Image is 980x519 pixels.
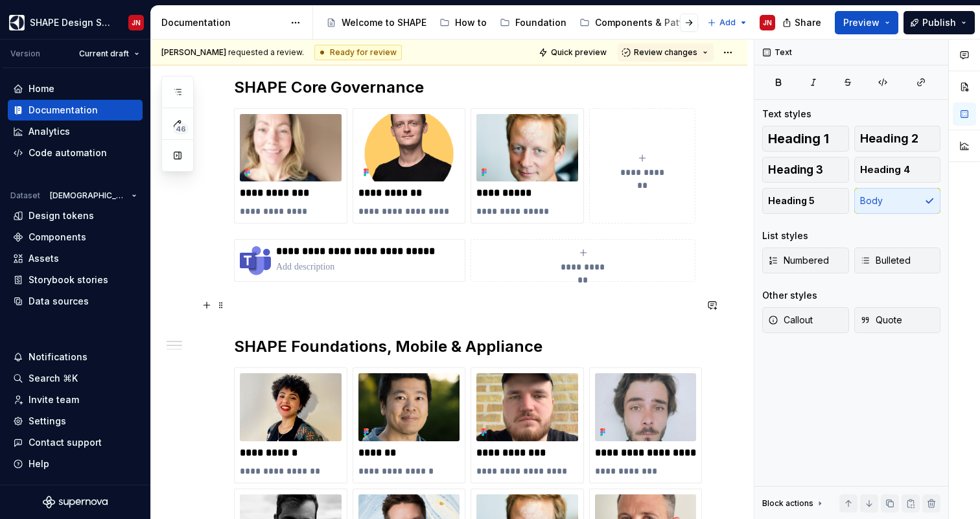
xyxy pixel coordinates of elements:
[10,190,40,201] div: Dataset
[860,163,910,176] span: Heading 4
[634,47,697,58] span: Review changes
[174,124,188,134] span: 46
[43,496,108,509] svg: Supernova Logo
[8,389,143,410] a: Invite team
[762,289,817,302] div: Other styles
[132,17,141,28] div: JN
[476,373,578,441] img: 4776f064-5c15-4f03-8da4-70f6a53aac81.png
[29,82,54,95] div: Home
[776,11,830,34] button: Share
[8,432,143,453] button: Contact support
[8,143,143,163] a: Code automation
[763,17,772,28] div: JN
[574,12,707,33] a: Components & Patterns
[161,16,284,29] div: Documentation
[8,347,143,367] button: Notifications
[8,270,143,290] a: Storybook stories
[29,372,78,385] div: Search ⌘K
[161,47,304,58] span: requested a review.
[3,8,148,36] button: SHAPE Design SystemJN
[44,187,143,205] button: [DEMOGRAPHIC_DATA]
[768,132,829,145] span: Heading 1
[79,49,129,59] span: Current draft
[860,254,911,267] span: Bulleted
[843,16,880,29] span: Preview
[795,16,821,29] span: Share
[29,104,98,117] div: Documentation
[358,114,460,181] img: 96529c27-7cf3-4cf9-92a4-c4556735d0db.png
[29,209,94,222] div: Design tokens
[8,368,143,389] button: Search ⌘K
[768,194,815,207] span: Heading 5
[29,273,108,286] div: Storybook stories
[762,108,811,121] div: Text styles
[854,157,941,183] button: Heading 4
[854,126,941,152] button: Heading 2
[10,49,40,59] div: Version
[234,77,695,98] h2: SHAPE Core Governance
[762,126,849,152] button: Heading 1
[314,45,402,60] div: Ready for review
[29,125,70,138] div: Analytics
[29,351,87,363] div: Notifications
[30,16,113,29] div: SHAPE Design System
[29,146,107,159] div: Code automation
[29,436,102,449] div: Contact support
[240,245,271,276] img: favicon-96x96.png
[161,47,226,57] span: [PERSON_NAME]
[29,295,89,308] div: Data sources
[762,188,849,214] button: Heading 5
[29,415,66,428] div: Settings
[234,336,695,357] h2: SHAPE Foundations, Mobile & Appliance
[703,14,752,32] button: Add
[768,314,813,327] span: Callout
[535,43,612,62] button: Quick preview
[73,45,145,63] button: Current draft
[8,291,143,312] a: Data sources
[904,11,975,34] button: Publish
[434,12,492,33] a: How to
[321,12,432,33] a: Welcome to SHAPE
[854,307,941,333] button: Quote
[768,163,823,176] span: Heading 3
[8,248,143,269] a: Assets
[9,15,25,30] img: 1131f18f-9b94-42a4-847a-eabb54481545.png
[8,205,143,226] a: Design tokens
[29,252,59,265] div: Assets
[455,16,487,29] div: How to
[762,494,825,513] div: Block actions
[8,411,143,432] a: Settings
[240,373,342,441] img: fb0ffa4c-9b15-425d-a625-59cafde7168a.jpg
[29,231,86,244] div: Components
[762,229,808,242] div: List styles
[476,114,578,181] img: d5466c69-f9cc-4513-a774-1dfb1c510bb2.png
[854,248,941,273] button: Bulleted
[342,16,426,29] div: Welcome to SHAPE
[8,454,143,474] button: Help
[8,100,143,121] a: Documentation
[8,227,143,248] a: Components
[50,190,126,201] span: [DEMOGRAPHIC_DATA]
[515,16,566,29] div: Foundation
[358,373,460,441] img: a75cd3f3-cb00-40b5-ba90-3b084fb273a7.png
[29,457,49,470] div: Help
[860,132,918,145] span: Heading 2
[860,314,902,327] span: Quote
[595,16,702,29] div: Components & Patterns
[240,114,342,181] img: ee972ad5-03f4-4a16-baa6-8cf1250bf3f9.png
[719,17,736,28] span: Add
[495,12,572,33] a: Foundation
[762,498,813,509] div: Block actions
[551,47,607,58] span: Quick preview
[321,10,701,36] div: Page tree
[768,254,829,267] span: Numbered
[29,393,79,406] div: Invite team
[8,78,143,99] a: Home
[762,307,849,333] button: Callout
[595,373,697,441] img: 250fab5e-d3c2-41b0-96a5-3e03ff272ad6.png
[922,16,956,29] span: Publish
[762,157,849,183] button: Heading 3
[762,248,849,273] button: Numbered
[835,11,898,34] button: Preview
